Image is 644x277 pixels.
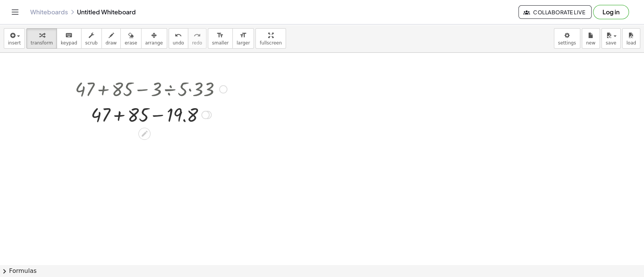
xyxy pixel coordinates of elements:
[525,9,585,15] span: Collaborate Live
[81,28,102,49] button: scrub
[232,28,254,49] button: format_sizelarger
[194,31,201,40] i: redo
[26,28,57,49] button: transform
[554,28,580,49] button: settings
[217,31,224,40] i: format_size
[141,28,167,49] button: arrange
[85,40,98,46] span: scrub
[8,40,21,46] span: insert
[601,28,621,49] button: save
[582,28,600,49] button: new
[106,40,117,46] span: draw
[145,40,163,46] span: arrange
[31,40,53,46] span: transform
[240,31,247,40] i: format_size
[626,40,636,46] span: load
[260,40,281,46] span: fullscreen
[120,28,141,49] button: erase
[169,28,188,49] button: undoundo
[4,28,25,49] button: insert
[30,8,68,16] a: Whiteboards
[606,40,616,46] span: save
[61,40,77,46] span: keypad
[212,40,229,46] span: smaller
[175,31,182,40] i: undo
[622,28,640,49] button: load
[101,28,121,49] button: draw
[188,28,206,49] button: redoredo
[124,40,137,46] span: erase
[558,40,576,46] span: settings
[192,40,202,46] span: redo
[518,5,592,19] button: Collaborate Live
[237,40,250,46] span: larger
[138,128,151,140] div: Edit math
[173,40,184,46] span: undo
[255,28,286,49] button: fullscreen
[57,28,81,49] button: keyboardkeypad
[65,31,72,40] i: keyboard
[586,40,595,46] span: new
[9,6,21,18] button: Toggle navigation
[593,5,629,19] button: Log in
[208,28,233,49] button: format_sizesmaller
